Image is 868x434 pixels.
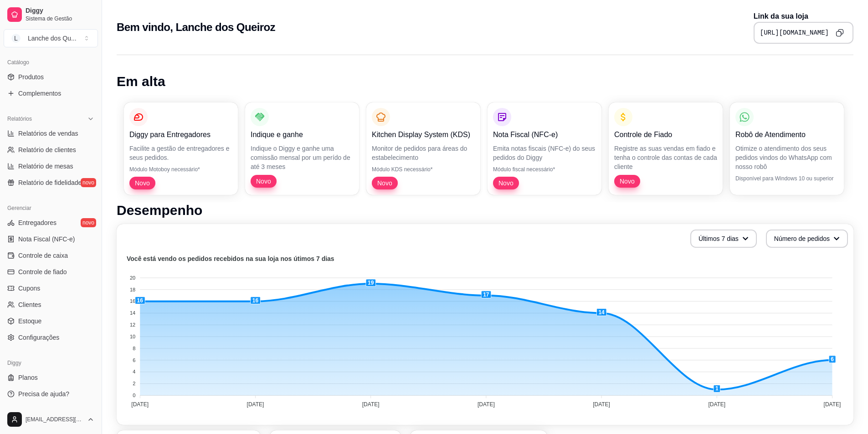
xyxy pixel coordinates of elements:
a: Relatório de mesas [4,159,98,174]
text: Você está vendo os pedidos recebidos na sua loja nos útimos 7 dias [127,255,334,262]
button: Kitchen Display System (KDS)Monitor de pedidos para áreas do estabelecimentoMódulo KDS necessário... [366,102,480,195]
div: Gerenciar [4,201,98,215]
a: Estoque [4,314,98,328]
a: Complementos [4,86,98,101]
p: Controle de Fiado [614,129,717,140]
span: Controle de caixa [18,251,68,260]
div: Diggy [4,356,98,370]
span: Relatórios de vendas [18,129,78,138]
tspan: 4 [133,369,135,374]
p: Kitchen Display System (KDS) [372,129,475,140]
tspan: 2 [133,381,135,386]
a: Nota Fiscal (NFC-e) [4,232,98,246]
span: Controle de fiado [18,267,67,276]
h1: Em alta [117,73,853,90]
button: Indique e ganheIndique o Diggy e ganhe uma comissão mensal por um perído de até 3 mesesNovo [245,102,359,195]
p: Otimize o atendimento dos seus pedidos vindos do WhatsApp com nosso robô [735,144,838,171]
tspan: 10 [130,334,135,339]
span: Relatório de mesas [18,162,73,171]
button: Nota Fiscal (NFC-e)Emita notas fiscais (NFC-e) do seus pedidos do DiggyMódulo fiscal necessário*Novo [488,102,601,195]
a: DiggySistema de Gestão [4,4,98,26]
a: Produtos [4,70,98,84]
a: Cupons [4,281,98,296]
span: Precisa de ajuda? [18,389,69,398]
tspan: 0 [133,393,135,398]
tspan: [DATE] [708,401,725,408]
a: Planos [4,370,98,385]
p: Módulo fiscal necessário* [493,166,596,173]
tspan: 6 [133,357,135,363]
p: Indique e ganhe [251,129,354,140]
tspan: [DATE] [362,401,380,408]
button: Controle de FiadoRegistre as suas vendas em fiado e tenha o controle das contas de cada clienteNovo [609,102,723,195]
h2: Bem vindo, Lanche dos Queiroz [117,20,275,35]
span: Novo [131,179,154,188]
span: Nota Fiscal (NFC-e) [18,235,75,244]
tspan: [DATE] [247,401,264,408]
p: Módulo KDS necessário* [372,166,475,173]
tspan: 20 [130,275,135,281]
button: [EMAIL_ADDRESS][DOMAIN_NAME] [4,408,98,430]
p: Robô de Atendimento [735,129,838,140]
p: Nota Fiscal (NFC-e) [493,129,596,140]
tspan: 18 [130,287,135,292]
span: [EMAIL_ADDRESS][DOMAIN_NAME] [26,416,83,423]
p: Diggy para Entregadores [129,129,232,140]
div: Lanche dos Qu ... [28,34,77,43]
tspan: 16 [130,298,135,304]
a: Relatório de clientes [4,143,98,157]
p: Facilite a gestão de entregadores e seus pedidos. [129,144,232,162]
span: Entregadores [18,218,56,227]
a: Relatório de fidelidadenovo [4,175,98,190]
div: Catálogo [4,55,98,70]
span: Novo [374,179,396,188]
button: Copy to clipboard [832,26,847,40]
tspan: 8 [133,346,135,351]
span: L [11,34,21,43]
span: Clientes [18,300,41,309]
span: Complementos [18,89,61,98]
p: Indique o Diggy e ganhe uma comissão mensal por um perído de até 3 meses [251,144,354,171]
a: Configurações [4,330,98,345]
p: Emita notas fiscais (NFC-e) do seus pedidos do Diggy [493,144,596,162]
tspan: [DATE] [131,401,149,408]
span: Produtos [18,72,44,82]
button: Últimos 7 dias [690,230,757,248]
p: Monitor de pedidos para áreas do estabelecimento [372,144,475,162]
button: Robô de AtendimentoOtimize o atendimento dos seus pedidos vindos do WhatsApp com nosso robôDispon... [730,102,844,195]
tspan: [DATE] [593,401,610,408]
button: Número de pedidos [766,230,848,248]
a: Controle de fiado [4,265,98,279]
a: Precisa de ajuda? [4,387,98,401]
span: Diggy [26,7,94,15]
a: Entregadoresnovo [4,215,98,230]
span: Novo [252,177,275,186]
p: Módulo Motoboy necessário* [129,166,232,173]
span: Relatório de clientes [18,145,76,154]
span: Planos [18,373,38,382]
h1: Desempenho [117,202,853,219]
span: Novo [495,179,517,188]
span: Configurações [18,333,59,342]
a: Clientes [4,297,98,312]
p: Disponível para Windows 10 ou superior [735,175,838,182]
span: Estoque [18,317,41,326]
span: Novo [616,177,638,186]
button: Diggy para EntregadoresFacilite a gestão de entregadores e seus pedidos.Módulo Motoboy necessário... [124,102,238,195]
span: Relatórios [7,115,32,123]
span: Sistema de Gestão [26,15,94,22]
pre: [URL][DOMAIN_NAME] [760,28,829,37]
tspan: 14 [130,310,135,316]
tspan: 12 [130,322,135,327]
a: Relatórios de vendas [4,126,98,141]
tspan: [DATE] [824,401,841,408]
a: Controle de caixa [4,248,98,263]
tspan: [DATE] [478,401,495,408]
span: Cupons [18,284,40,293]
p: Link da sua loja [754,11,853,22]
p: Registre as suas vendas em fiado e tenha o controle das contas de cada cliente [614,144,717,171]
button: Select a team [4,29,98,47]
span: Relatório de fidelidade [18,178,82,187]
